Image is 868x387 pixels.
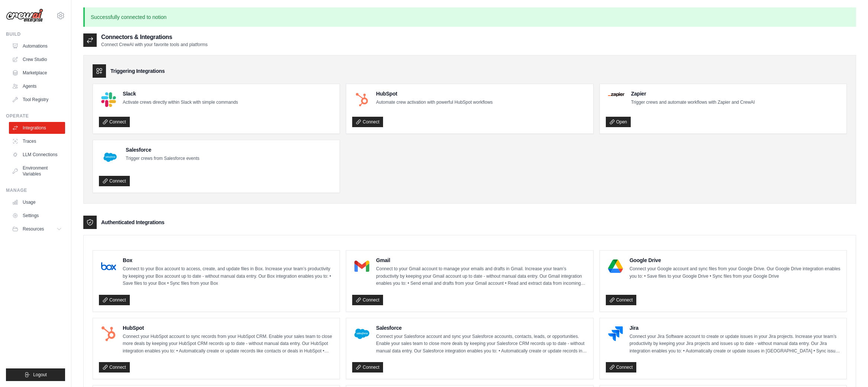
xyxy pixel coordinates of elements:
a: Crew Studio [9,54,65,65]
img: Salesforce Logo [354,326,369,341]
img: Logo [6,9,43,23]
div: Operate [6,113,65,119]
h2: Connectors & Integrations [101,33,208,42]
p: Activate crews directly within Slack with simple commands [123,99,238,106]
a: Open [606,117,631,127]
img: HubSpot Logo [101,326,116,341]
div: Manage [6,187,65,193]
p: Connect to your Gmail account to manage your emails and drafts in Gmail. Increase your team’s pro... [376,265,587,287]
a: Tool Registry [9,94,65,106]
a: Integrations [9,122,65,134]
span: Resources [23,226,44,232]
h4: Zapier [631,90,755,97]
img: Salesforce Logo [101,148,119,166]
a: Usage [9,196,65,208]
a: Connect [352,295,383,305]
button: Logout [6,368,65,381]
h4: Google Drive [630,257,840,264]
p: Connect CrewAI with your favorite tools and platforms [101,42,208,48]
h3: Authenticated Integrations [101,219,164,226]
a: Environment Variables [9,162,65,180]
a: Connect [99,362,130,373]
p: Successfully connected to notion [83,7,856,27]
a: Traces [9,135,65,147]
h4: HubSpot [376,90,492,97]
a: Connect [606,362,637,373]
a: Connect [352,117,383,127]
p: Connect your HubSpot account to sync records from your HubSpot CRM. Enable your sales team to clo... [123,333,334,355]
button: Resources [9,223,65,235]
h4: Jira [630,324,840,332]
img: Slack Logo [101,92,116,107]
a: Connect [99,117,130,127]
img: Zapier Logo [608,92,624,97]
img: HubSpot Logo [354,92,369,107]
div: Build [6,31,65,37]
a: LLM Connections [9,149,65,161]
a: Agents [9,80,65,92]
p: Trigger crews from Salesforce events [126,155,199,162]
a: Automations [9,40,65,52]
p: Connect to your Box account to access, create, and update files in Box. Increase your team’s prod... [123,265,334,287]
h3: Triggering Integrations [110,67,165,75]
h4: Slack [123,90,238,97]
h4: Salesforce [376,324,587,332]
p: Automate crew activation with powerful HubSpot workflows [376,99,492,106]
img: Gmail Logo [354,259,369,274]
img: Jira Logo [608,326,623,341]
a: Connect [352,362,383,373]
h4: Box [123,257,334,264]
a: Connect [99,176,130,186]
p: Connect your Salesforce account and sync your Salesforce accounts, contacts, leads, or opportunit... [376,333,587,355]
p: Connect your Jira Software account to create or update issues in your Jira projects. Increase you... [630,333,840,355]
a: Connect [606,295,637,305]
img: Box Logo [101,259,116,274]
p: Trigger crews and automate workflows with Zapier and CrewAI [631,99,755,106]
h4: Salesforce [126,146,199,154]
h4: Gmail [376,257,587,264]
a: Marketplace [9,67,65,79]
span: Logout [33,372,47,378]
a: Settings [9,210,65,222]
p: Connect your Google account and sync files from your Google Drive. Our Google Drive integration e... [630,265,840,280]
a: Connect [99,295,130,305]
h4: HubSpot [123,324,334,332]
img: Google Drive Logo [608,259,623,274]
